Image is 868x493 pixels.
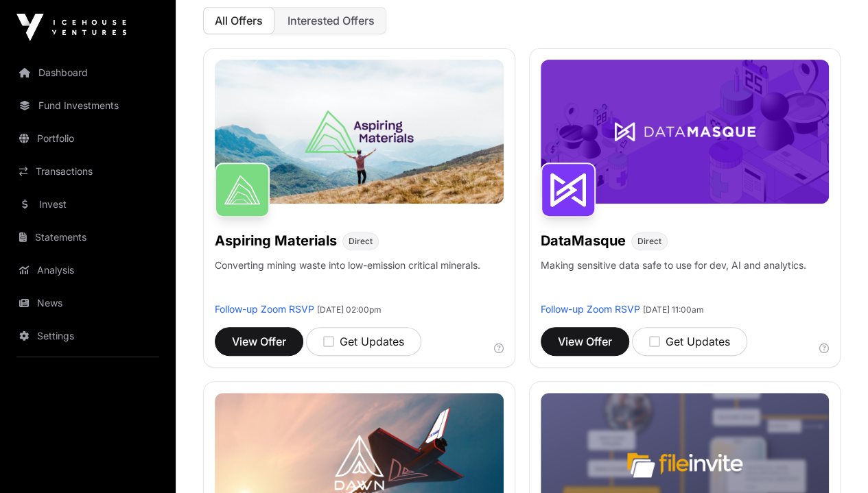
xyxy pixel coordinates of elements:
[541,60,830,204] img: DataMasque-Banner.jpg
[643,304,704,315] span: [DATE] 11:00am
[541,231,626,250] h1: DataMasque
[11,321,165,351] a: Settings
[632,327,747,356] button: Get Updates
[16,14,126,41] img: Icehouse Ventures Logo
[232,333,286,350] span: View Offer
[276,7,386,34] button: Interested Offers
[323,333,404,350] div: Get Updates
[799,427,868,493] iframe: Chat Widget
[11,255,165,285] a: Analysis
[11,189,165,219] a: Invest
[541,163,596,217] img: DataMasque
[637,236,661,247] span: Direct
[288,14,375,27] span: Interested Offers
[11,91,165,121] a: Fund Investments
[215,258,480,302] p: Converting mining waste into low-emission critical minerals.
[11,222,165,252] a: Statements
[541,303,640,315] a: Follow-up Zoom RSVP
[317,304,382,315] span: [DATE] 02:00pm
[649,333,730,350] div: Get Updates
[215,231,337,250] h1: Aspiring Materials
[215,14,263,27] span: All Offers
[215,327,303,356] button: View Offer
[11,288,165,318] a: News
[203,7,274,34] button: All Offers
[11,58,165,88] a: Dashboard
[541,258,806,302] p: Making sensitive data safe to use for dev, AI and analytics.
[349,236,373,247] span: Direct
[11,123,165,154] a: Portfolio
[306,327,421,356] button: Get Updates
[11,156,165,187] a: Transactions
[215,163,270,217] img: Aspiring Materials
[541,327,629,356] button: View Offer
[215,60,504,204] img: Aspiring-Banner.jpg
[215,303,314,315] a: Follow-up Zoom RSVP
[558,333,612,350] span: View Offer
